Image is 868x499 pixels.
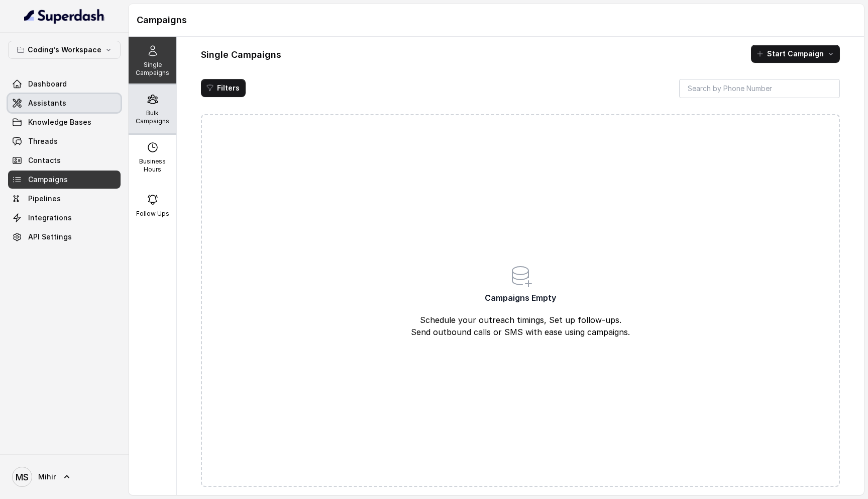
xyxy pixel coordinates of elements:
span: Contacts [28,155,61,165]
a: Threads [8,132,121,150]
button: Start Campaign [751,45,840,63]
p: Schedule your outreach timings, Set up follow-ups. Send outbound calls or SMS with ease using cam... [373,314,668,338]
span: Knowledge Bases [28,117,91,127]
a: Integrations [8,209,121,227]
a: Campaigns [8,171,121,189]
a: Assistants [8,94,121,112]
a: Mihir [8,463,121,491]
a: API Settings [8,228,121,246]
button: Filters [201,79,246,97]
span: API Settings [28,232,72,242]
a: Contacts [8,151,121,170]
input: Search by Phone Number [679,79,840,98]
a: Dashboard [8,75,121,93]
span: Pipelines [28,194,61,204]
span: Campaigns Empty [485,292,556,304]
h1: Campaigns [137,12,856,28]
img: light.svg [24,8,105,24]
p: Coding's Workspace [28,44,101,56]
span: Integrations [28,213,72,223]
span: Mihir [38,472,56,482]
p: Single Campaigns [133,61,172,77]
button: Coding's Workspace [8,41,121,59]
span: Assistants [28,98,66,108]
text: MS [16,472,29,482]
span: Campaigns [28,175,68,185]
p: Follow Ups [136,210,169,218]
span: Dashboard [28,79,67,89]
p: Bulk Campaigns [133,109,172,125]
a: Pipelines [8,190,121,208]
p: Business Hours [133,157,172,174]
h1: Single Campaigns [201,47,281,63]
a: Knowledge Bases [8,113,121,131]
span: Threads [28,136,58,146]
